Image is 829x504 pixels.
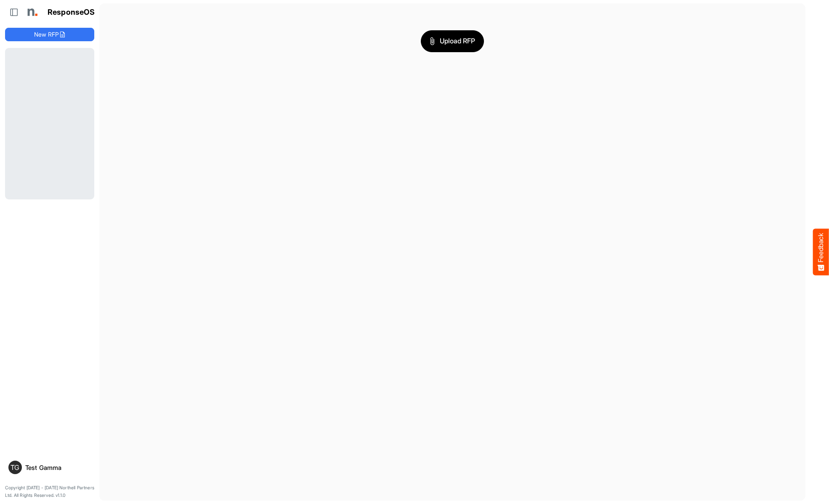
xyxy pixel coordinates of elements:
button: Feedback [813,229,829,276]
div: Test Gamma [25,464,91,471]
span: Upload RFP [430,36,475,47]
button: Upload RFP [421,30,484,52]
div: Loading... [5,48,94,199]
button: New RFP [5,28,94,41]
img: Northell [23,4,40,21]
span: TG [11,464,19,471]
h1: ResponseOS [48,8,95,17]
p: Copyright [DATE] - [DATE] Northell Partners Ltd. All Rights Reserved. v1.1.0 [5,484,94,499]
